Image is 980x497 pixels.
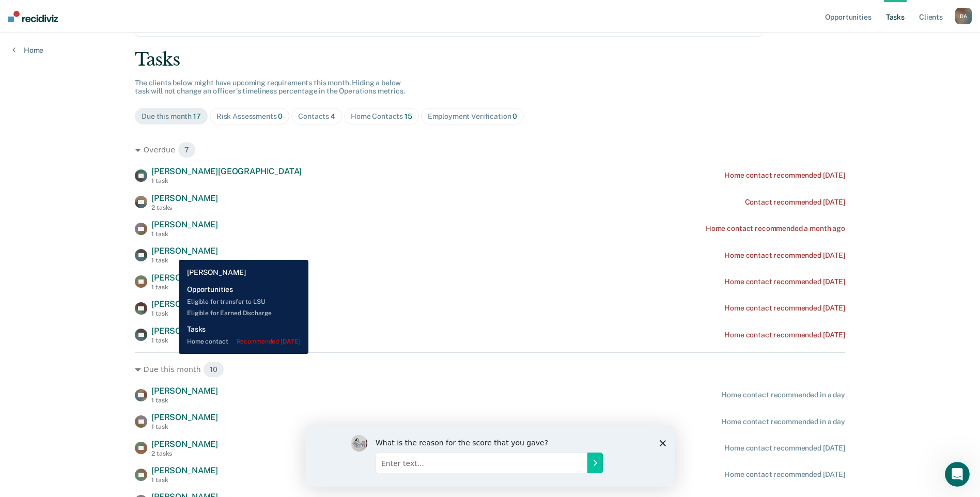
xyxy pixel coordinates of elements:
div: 1 task [151,230,218,238]
div: Employment Verification [428,112,518,121]
div: Home contact recommended [DATE] [724,277,845,286]
span: 0 [278,112,283,120]
div: 1 task [151,397,218,404]
span: [PERSON_NAME][GEOGRAPHIC_DATA] [151,166,302,176]
span: [PERSON_NAME] [151,299,218,309]
iframe: Intercom live chat [945,462,970,487]
div: Home contact recommended a month ago [706,224,845,233]
div: Home contact recommended [DATE] [724,331,845,339]
span: 10 [203,361,224,378]
button: DA [955,8,972,24]
span: [PERSON_NAME] [151,220,218,229]
img: Recidiviz [8,11,58,22]
div: 1 task [151,257,218,264]
div: 1 task [151,337,218,344]
span: [PERSON_NAME] [151,439,218,449]
span: 4 [331,112,335,120]
span: [PERSON_NAME] [151,465,218,475]
div: 1 task [151,423,218,430]
div: Tasks [135,49,845,70]
span: [PERSON_NAME] [151,326,218,336]
div: 2 tasks [151,204,218,211]
span: [PERSON_NAME] [151,246,218,256]
span: [PERSON_NAME] [151,412,218,422]
div: Home contact recommended [DATE] [724,470,845,479]
div: Home contact recommended in a day [721,417,845,426]
span: [PERSON_NAME] [151,193,218,203]
div: Home contact recommended [DATE] [724,251,845,260]
iframe: Survey by Kim from Recidiviz [305,425,675,487]
span: [PERSON_NAME] [151,273,218,283]
span: 17 [193,112,201,120]
div: Due this month 10 [135,361,845,378]
div: Risk Assessments [216,112,283,121]
div: 1 task [151,177,302,184]
span: 0 [512,112,517,120]
span: 7 [178,142,196,158]
div: Home contact recommended [DATE] [724,444,845,453]
div: Home contact recommended [DATE] [724,171,845,180]
a: Home [12,45,43,55]
span: The clients below might have upcoming requirements this month. Hiding a below task will not chang... [135,79,405,96]
div: Overdue 7 [135,142,845,158]
div: Due this month [142,112,201,121]
div: Home contact recommended [DATE] [724,304,845,313]
span: 15 [405,112,412,120]
div: Contact recommended [DATE] [745,198,845,207]
div: 1 task [151,476,218,484]
div: Contacts [298,112,335,121]
div: 1 task [151,310,218,317]
div: Home contact recommended in a day [721,391,845,399]
span: [PERSON_NAME] [151,386,218,396]
div: Home Contacts [351,112,412,121]
div: 1 task [151,284,218,291]
div: D A [955,8,972,24]
div: 2 tasks [151,450,218,457]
